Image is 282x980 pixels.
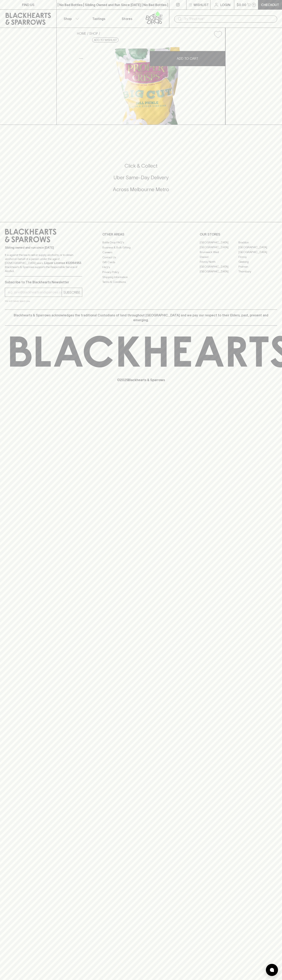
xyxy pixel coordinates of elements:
p: OTHER AREAS [102,232,180,237]
p: OUR STORES [200,232,277,237]
p: $0.00 [237,2,246,7]
p: We will never spam you [5,299,82,303]
p: It is against the law to sell or supply alcohol to, or to obtain alcohol on behalf of a person un... [5,253,82,273]
h5: Uber Same-Day Delivery [5,174,277,181]
a: [GEOGRAPHIC_DATA] [200,245,238,250]
input: e.g. jane@blackheartsandsparrows.com.au [8,289,62,296]
button: ADD TO CART [150,51,225,66]
strong: Liquor License #32064953 [44,261,81,265]
a: Gift Cards [102,260,180,265]
p: ADD TO CART [177,56,198,61]
img: 34130.png [74,41,225,125]
p: FIND US [22,2,34,7]
button: Shop [57,10,85,28]
a: [GEOGRAPHIC_DATA] [238,245,277,250]
a: Stores [113,10,141,28]
img: bubble-icon [270,968,274,972]
p: Shop [64,16,72,21]
a: Business & Bulk Gifting [102,245,180,250]
button: Add to wishlist [92,38,119,42]
a: Careers [102,250,180,255]
h5: Click & Collect [5,163,277,169]
p: Stores [122,16,132,21]
a: Bottle Drop FAQ's [102,240,180,245]
p: Checkout [261,2,279,7]
a: Tastings [85,10,113,28]
p: Wishlist [194,2,209,7]
a: Fitzroy [238,254,277,259]
a: Shipping Information [102,275,180,279]
p: Tastings [92,16,105,21]
button: Add to wishlist [212,29,224,40]
div: Call to action block [5,146,277,214]
a: FAQ's [102,265,180,270]
a: Privacy Policy [102,270,180,275]
input: Try "Pinot noir" [184,16,274,22]
p: Subscribe to The Blackhearts Newsletter [5,280,82,285]
a: HOME [77,32,86,35]
a: SHOP [89,32,98,35]
a: Braddon [238,240,277,245]
a: Thornbury [238,269,277,274]
a: Brunswick West [200,250,238,254]
a: [GEOGRAPHIC_DATA] [200,269,238,274]
p: Login [220,2,230,7]
a: Fitzroy North [200,259,238,264]
a: [GEOGRAPHIC_DATA] [200,264,238,269]
button: SUBSCRIBE [62,288,82,297]
h5: Across Melbourne Metro [5,186,277,193]
p: Sibling owned and run since [DATE] [5,246,82,250]
a: Terms & Conditions [102,280,180,285]
p: SUBSCRIBE [63,290,80,295]
a: [GEOGRAPHIC_DATA] [238,250,277,254]
a: Contact Us [102,255,180,260]
a: Prahran [238,264,277,269]
p: Blackhearts & Sparrows acknowledges the traditional Custodians of land throughout [GEOGRAPHIC_DAT... [8,313,274,322]
a: Elwood [200,254,238,259]
p: 0 [253,4,255,6]
a: Geelong [238,259,277,264]
a: [GEOGRAPHIC_DATA] [200,240,238,245]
